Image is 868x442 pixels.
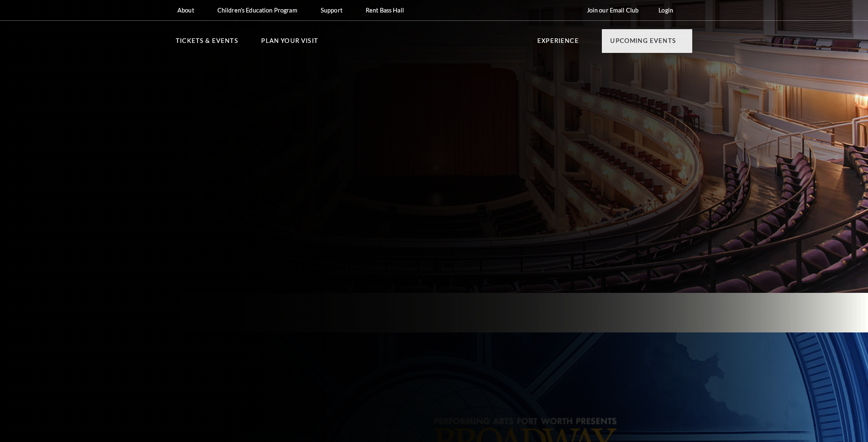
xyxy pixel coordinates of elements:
p: Tickets & Events [176,36,238,51]
p: Support [321,7,342,14]
p: Plan Your Visit [261,36,318,51]
p: About [177,7,194,14]
p: Children's Education Program [217,7,297,14]
p: Rent Bass Hall [366,7,404,14]
p: Experience [537,36,579,51]
p: Upcoming Events [610,36,676,51]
